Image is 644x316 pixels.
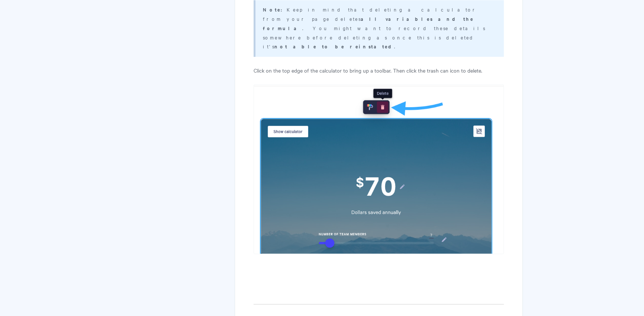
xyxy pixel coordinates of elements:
img: file-HFzFpyfpAi.png [254,84,504,254]
strong: all variables and the formula [263,15,474,32]
strong: not able to be reinstated [274,43,394,50]
p: Click on the top edge of the calculator to bring up a toolbar. Then click the trash can icon to d... [254,66,504,75]
p: Keep in mind that deleting a calculator from your page deletes . You might want to record these d... [263,5,495,51]
strong: Note: [263,6,287,13]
